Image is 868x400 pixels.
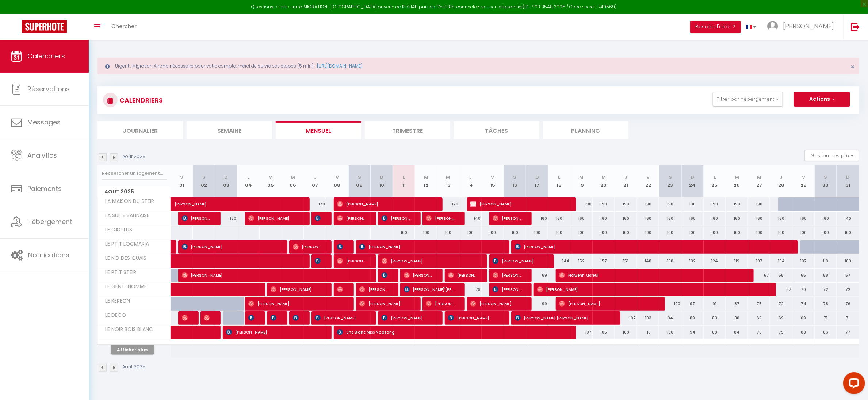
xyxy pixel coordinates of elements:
div: 160 [659,212,681,225]
span: [PERSON_NAME] [182,268,367,282]
th: 26 [726,165,748,197]
li: Semaine [187,121,272,139]
button: Actions [794,92,850,107]
abbr: L [714,174,716,181]
a: ... [PERSON_NAME] [762,14,843,40]
span: [PERSON_NAME] [337,254,367,268]
div: 190 [570,197,593,211]
div: 152 [570,254,593,268]
li: Trimestre [365,121,450,139]
a: [URL][DOMAIN_NAME] [317,63,362,69]
span: [PERSON_NAME] [337,240,344,254]
div: 83 [704,311,726,325]
div: 100 [459,226,482,239]
div: 76 [748,326,771,339]
div: 100 [615,226,637,239]
div: 107 [792,254,815,268]
span: [PERSON_NAME] [315,254,322,268]
div: 104 [770,254,792,268]
div: 170 [437,197,459,211]
abbr: M [446,174,451,181]
abbr: V [802,174,805,181]
th: 23 [659,165,681,197]
p: Août 2025 [122,153,145,160]
span: LE CACTUS [99,226,134,234]
div: 190 [637,197,659,211]
span: LE NOIR BOIS BLANC [99,326,155,334]
li: Planning [543,121,628,139]
div: 160 [593,212,615,225]
div: 69 [526,269,548,282]
p: Août 2025 [122,364,145,370]
span: [PERSON_NAME] [271,311,278,325]
abbr: M [757,174,761,181]
img: Super Booking [22,20,67,33]
div: 151 [615,254,637,268]
span: [PERSON_NAME] [382,268,389,282]
span: [PERSON_NAME] [382,211,411,225]
th: 02 [193,165,215,197]
span: [PERSON_NAME] [382,254,478,268]
span: Duglaynis Yeniree [337,282,344,296]
span: Paiements [27,184,62,193]
th: 16 [504,165,526,197]
div: 190 [681,197,704,211]
abbr: V [491,174,494,181]
div: 124 [704,254,726,268]
div: 100 [526,226,548,239]
abbr: D [225,174,228,181]
h3: CALENDRIERS [118,92,163,108]
span: Notifications [28,250,69,259]
span: [PERSON_NAME] [382,311,433,325]
abbr: S [358,174,361,181]
span: [PERSON_NAME] [175,193,275,207]
abbr: L [403,174,405,181]
div: 79 [459,283,482,296]
div: 160 [570,212,593,225]
abbr: L [247,174,249,181]
div: 75 [770,326,792,339]
div: 190 [748,197,771,211]
div: 160 [726,212,748,225]
abbr: J [469,174,472,181]
th: 01 [171,165,193,197]
th: 03 [215,165,237,197]
button: Besoin d'aide ? [690,21,741,33]
th: 27 [748,165,771,197]
div: 100 [482,226,504,239]
div: 100 [815,226,837,239]
div: 72 [815,283,837,296]
th: 29 [792,165,815,197]
abbr: V [180,174,183,181]
th: 10 [371,165,393,197]
a: [PERSON_NAME] [171,240,175,254]
div: 87 [726,297,748,311]
abbr: M [268,174,273,181]
span: [PERSON_NAME] [470,197,567,211]
div: 69 [792,311,815,325]
div: 70 [792,283,815,296]
div: 107 [748,254,771,268]
div: 72 [837,283,859,296]
div: 144 [548,254,570,268]
div: 100 [504,226,526,239]
abbr: J [780,174,783,181]
span: [PERSON_NAME] [337,197,433,211]
abbr: D [535,174,539,181]
div: 86 [815,326,837,339]
span: [PERSON_NAME] [315,311,367,325]
span: [PERSON_NAME] [359,240,500,254]
span: [PERSON_NAME] [470,297,522,311]
span: [PERSON_NAME] [315,211,322,225]
div: 67 [770,283,792,296]
div: 160 [681,212,704,225]
abbr: S [202,174,206,181]
div: 105 [593,326,615,339]
abbr: S [824,174,827,181]
span: [PERSON_NAME] [226,325,322,339]
div: 71 [815,311,837,325]
th: 25 [704,165,726,197]
div: 72 [770,297,792,311]
div: 100 [681,226,704,239]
